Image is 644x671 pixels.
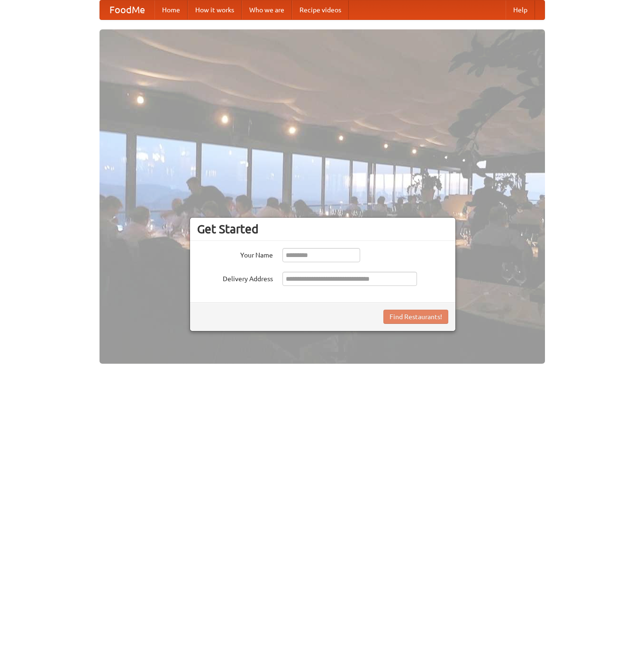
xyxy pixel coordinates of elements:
[154,0,188,19] a: Home
[197,272,273,284] label: Delivery Address
[506,0,535,19] a: Help
[197,222,448,236] h3: Get Started
[188,0,242,19] a: How it works
[383,310,448,324] button: Find Restaurants!
[242,0,292,19] a: Who we are
[100,0,154,19] a: FoodMe
[197,248,273,260] label: Your Name
[292,0,349,19] a: Recipe videos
